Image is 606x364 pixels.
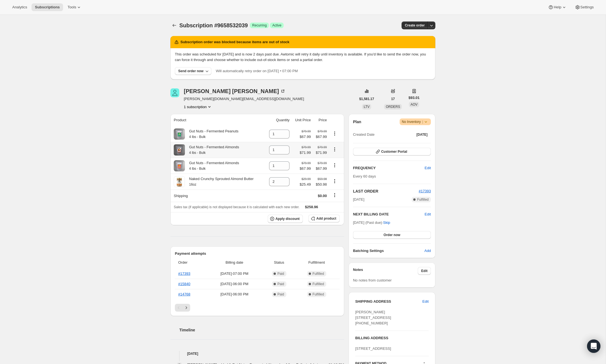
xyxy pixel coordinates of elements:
button: Create order [402,21,428,29]
span: $67.99 [300,166,311,171]
span: ORDERS [386,105,400,109]
h2: FREQUENCY [353,165,425,171]
button: Skip [380,218,393,227]
small: $79.99 [301,161,311,165]
span: Subscriptions [35,5,60,9]
button: Edit [419,297,432,306]
span: Fulfilled [313,271,324,276]
span: [STREET_ADDRESS] [355,346,391,351]
span: Status [265,260,294,265]
span: [DATE] (Past due) · [353,220,390,225]
span: $67.99 [314,166,327,171]
button: [DATE] [413,131,431,139]
p: This order was scheduled for [DATE] and is now 2 days past due. Awtomic will retry it daily until... [175,52,431,63]
button: Next [182,304,190,312]
span: $25.49 [300,182,311,187]
th: Unit Price [291,114,312,126]
button: Product actions [184,104,212,110]
span: Sales tax (if applicable) is not displayed because it is calculated with each new order. [174,205,300,209]
span: $1,581.17 [359,97,374,101]
button: 17 [388,95,398,103]
span: Paid [277,271,284,276]
h2: NEXT BILLING DATE [353,212,425,217]
button: Subscriptions [32,3,63,11]
h4: [DATE] [170,351,344,356]
small: 4 lbs - Bulk [189,167,206,171]
span: Add product [316,216,336,221]
button: #17393 [419,188,431,194]
a: #17393 [419,189,431,193]
span: Every 60 days [353,174,376,178]
button: Edit [418,267,431,275]
span: Paid [277,292,284,297]
span: [PERSON_NAME] [STREET_ADDRESS] [PHONE_NUMBER] [355,310,391,325]
div: Send order now [178,69,204,73]
th: Product [170,114,265,126]
div: Gut Nuts - Fermented Almonds [185,160,239,171]
span: [DATE] · 06:00 PM [208,292,261,297]
div: [PERSON_NAME] [PERSON_NAME] [184,88,286,94]
span: Subscription #9658532039 [179,22,248,28]
span: Tools [67,5,76,9]
button: Order now [353,231,431,239]
h2: Timeline [179,327,344,333]
span: [DATE] [416,132,428,137]
button: Product actions [330,178,339,184]
span: $67.99 [314,134,327,140]
div: Open Intercom Messenger [587,339,600,353]
th: Shipping [170,190,265,202]
span: $93.01 [409,95,420,101]
h3: Notes [353,267,418,275]
button: Analytics [9,3,30,11]
span: $67.99 [300,134,311,140]
span: Create order [405,23,425,28]
span: [DATE] · 07:00 PM [208,271,261,276]
small: 16oz [189,183,196,186]
span: Fulfilled [417,197,429,202]
span: | [422,120,423,124]
small: 4 lbs - Bulk [189,151,206,155]
span: Edit [422,299,429,304]
span: Recurring [252,23,267,28]
span: Fulfilled [313,282,324,286]
div: Gut Nuts - Fermented Almonds [185,144,239,156]
a: #15840 [178,282,190,286]
span: No Inventory [402,119,429,125]
th: Order [175,256,206,269]
button: Product actions [330,162,339,168]
span: Fulfilled [313,292,324,297]
span: $71.99 [314,150,327,156]
span: Edit [425,165,431,171]
span: No notes from customer [353,278,392,282]
button: Tools [64,3,85,11]
span: $258.96 [305,205,318,209]
button: Settings [571,3,597,11]
button: Edit [425,212,431,217]
span: Order now [383,233,400,237]
small: $59.98 [318,177,327,181]
button: Edit [421,164,434,173]
small: $29.99 [301,177,311,181]
span: Add [424,248,431,254]
h3: SHIPPING ADDRESS [355,299,422,304]
span: Active [272,23,281,28]
small: $79.99 [318,145,327,149]
span: LTV [364,105,370,109]
span: 17 [391,97,395,101]
button: Add [421,246,434,255]
button: Help [545,3,570,11]
small: 4 lbs - Bulk [189,135,206,139]
span: $0.00 [318,194,327,198]
button: Add product [308,215,339,222]
a: #14768 [178,292,190,296]
span: Settings [580,5,594,9]
button: Customer Portal [353,148,431,156]
div: Naked Crunchy Sprouted Almond Butter [185,176,253,187]
button: Send order now [175,67,211,75]
span: Billing date [208,260,261,265]
img: product img [174,160,185,171]
span: [PERSON_NAME][DOMAIN_NAME][EMAIL_ADDRESS][DOMAIN_NAME] [184,96,304,102]
div: Gut Nuts - Fermented Peanuts [185,128,238,140]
